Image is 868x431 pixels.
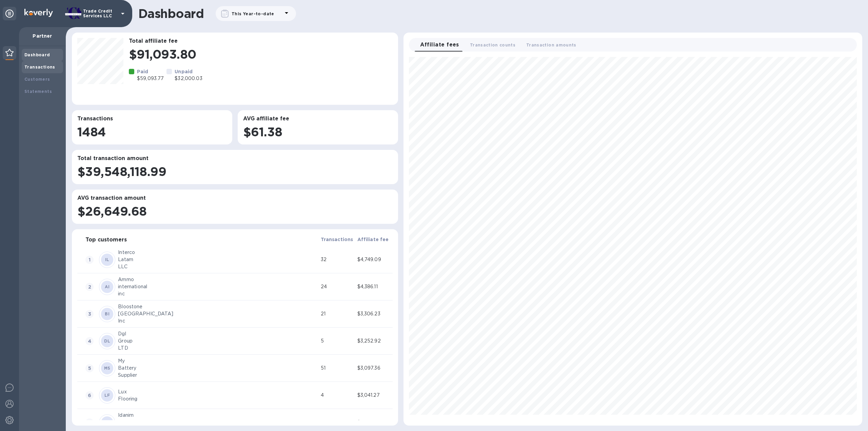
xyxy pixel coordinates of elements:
[321,392,355,399] div: 4
[321,237,353,242] b: Transactions
[321,235,353,243] span: Transactions
[129,47,393,61] h1: $91,093.80
[24,33,60,39] p: Partner
[118,357,318,365] div: My
[105,257,110,262] b: IL
[104,393,110,398] b: LF
[420,40,459,50] span: Affiliate fees
[138,6,204,21] h1: Dashboard
[24,52,50,57] b: Dashboard
[24,64,55,70] b: Transactions
[118,372,318,379] div: Supplier
[85,237,127,243] h3: Top customers
[3,7,16,20] div: Unpin categories
[77,204,393,218] h1: $26,649.68
[118,388,318,395] div: Lux
[24,9,53,17] img: Logo
[232,11,274,16] b: This Year-to-date
[321,310,355,317] div: 21
[24,77,50,82] b: Customers
[321,256,355,263] div: 32
[85,337,94,345] span: 4
[321,419,355,426] div: 45
[85,283,94,291] span: 2
[118,365,318,372] div: Battery
[118,283,318,290] div: international
[5,49,14,56] img: Partner
[77,155,393,162] h3: Total transaction amount
[357,283,391,290] div: $4,386.11
[77,164,393,179] h1: $39,548,118.99
[243,125,393,139] h1: $61.38
[137,75,164,82] p: $59,093.77
[118,419,318,426] div: Food
[118,263,318,270] div: LLC
[104,366,111,371] b: MS
[118,395,318,403] div: Flooring
[175,75,202,82] p: $32,000.03
[470,41,515,48] span: Transaction counts
[118,310,318,317] div: [GEOGRAPHIC_DATA]
[321,283,355,290] div: 24
[357,365,391,372] div: $3,097.36
[118,317,318,325] div: Inc
[357,237,389,242] b: Affiliate fee
[105,311,110,316] b: BI
[104,338,110,344] b: DL
[118,290,318,297] div: inc
[243,116,393,122] h3: AVG affiliate fee
[357,337,391,345] div: $3,252.92
[118,337,318,345] div: Group
[321,337,355,345] div: 5
[85,310,94,318] span: 3
[118,303,318,310] div: Bloostone
[118,330,318,337] div: Dgl
[105,284,110,289] b: AI
[85,418,94,427] span: 7
[77,195,393,201] h3: AVG transaction amount
[526,41,576,48] span: Transaction amounts
[85,391,94,399] span: 6
[357,392,391,399] div: $3,041.27
[77,125,227,139] h1: 1484
[24,89,52,94] b: Statements
[106,420,109,425] b: II
[357,419,391,426] div: $2,910.12
[357,235,389,243] span: Affiliate fee
[85,256,94,264] span: 1
[137,68,164,75] p: Paid
[118,345,318,352] div: LTD
[118,249,318,256] div: Interco
[129,38,393,44] h3: Total affiliate fee
[175,68,202,75] p: Unpaid
[357,310,391,317] div: $3,306.23
[118,412,318,419] div: Idanim
[77,116,227,122] h3: Transactions
[118,276,318,283] div: Ammo
[321,365,355,372] div: 51
[83,9,117,18] p: Trade Credit Services LLC
[85,364,94,372] span: 5
[357,256,391,263] div: $4,749.09
[118,256,318,263] div: Latam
